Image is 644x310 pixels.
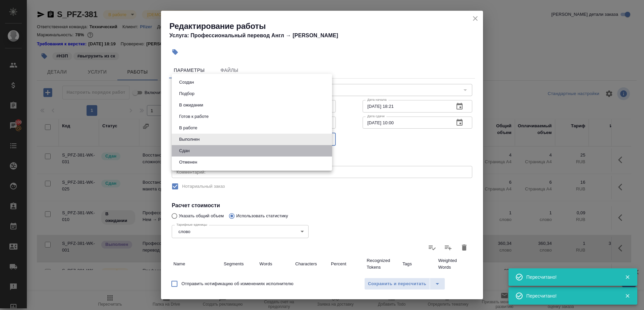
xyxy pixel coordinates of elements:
div: Пересчитано! [526,274,615,280]
button: Закрыть [621,293,634,299]
button: Подбор [177,90,197,97]
button: Готов к работе [177,113,211,120]
button: В ожидании [177,101,205,109]
button: В работе [177,124,199,132]
button: Сдан [177,147,192,154]
button: Отменен [177,159,199,166]
button: Выполнен [177,136,202,143]
button: Закрыть [621,274,634,280]
div: Пересчитано! [526,293,615,299]
button: Создан [177,79,196,86]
